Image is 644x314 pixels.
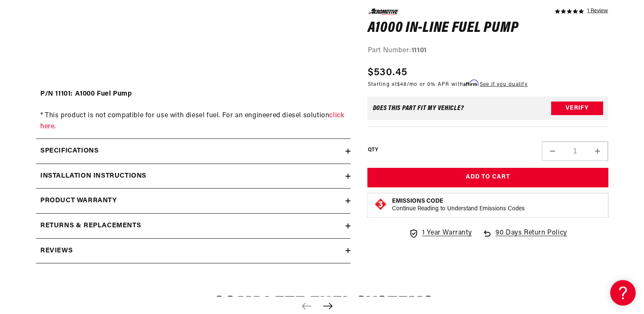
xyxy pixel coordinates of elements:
[551,102,603,115] button: Verify
[36,189,350,213] summary: Product warranty
[367,21,608,35] h1: A1000 In-Line Fuel Pump
[40,112,344,130] a: click here.
[36,239,350,263] summary: Reviews
[496,228,567,247] span: 90 Days Return Policy
[479,82,527,87] a: See if you qualify - Learn more about Affirm Financing (opens in modal)
[40,221,141,232] h2: Returns & replacements
[40,195,117,207] h2: Product warranty
[36,214,350,238] summary: Returns & replacements
[463,79,478,86] span: Affirm
[392,198,443,204] strong: Emissions Code
[367,65,407,80] span: $530.45
[412,47,427,54] strong: 11101
[367,147,378,154] label: QTY
[40,146,98,157] h2: Specifications
[40,171,146,182] h2: Installation Instructions
[367,168,608,187] button: Add to Cart
[40,246,73,257] h2: Reviews
[482,228,567,247] a: 90 Days Return Policy
[392,205,524,213] p: Continue Reading to Understand Emissions Codes
[397,82,407,87] span: $48
[367,45,608,57] div: Part Number:
[36,139,350,164] summary: Specifications
[587,8,608,14] a: 1 reviews
[36,164,350,189] summary: Installation Instructions
[367,80,527,88] p: Starting at /mo or 0% APR with .
[374,198,387,211] img: Emissions code
[422,228,472,239] span: 1 Year Warranty
[392,198,524,213] button: Emissions CodeContinue Reading to Understand Emissions Codes
[40,91,132,97] strong: P/N 11101: A1000 Fuel Pump
[372,105,464,112] div: Does This part fit My vehicle?
[409,228,472,239] a: 1 Year Warranty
